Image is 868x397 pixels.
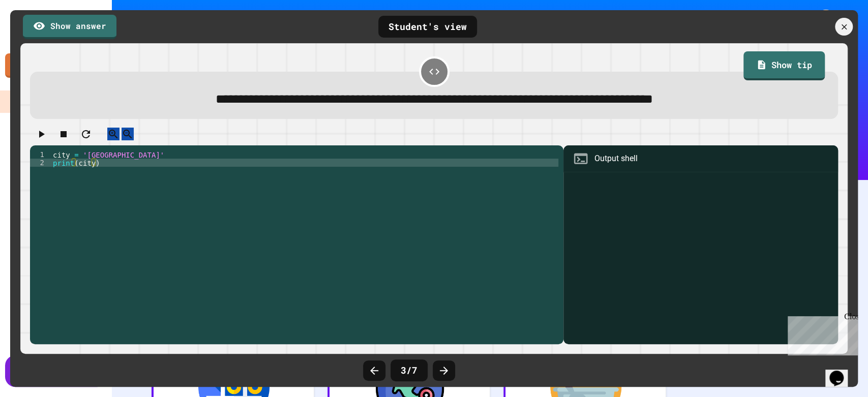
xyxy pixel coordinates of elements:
a: Show answer [23,15,116,39]
div: Output shell [594,152,637,165]
div: 2 [30,159,51,167]
div: 1 [30,150,51,159]
div: Chat with us now!Close [4,4,70,65]
div: 3 / 7 [391,359,428,381]
a: Show tip [743,51,825,80]
iframe: chat widget [784,312,858,355]
div: Student's view [378,16,477,38]
iframe: chat widget [825,356,858,387]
